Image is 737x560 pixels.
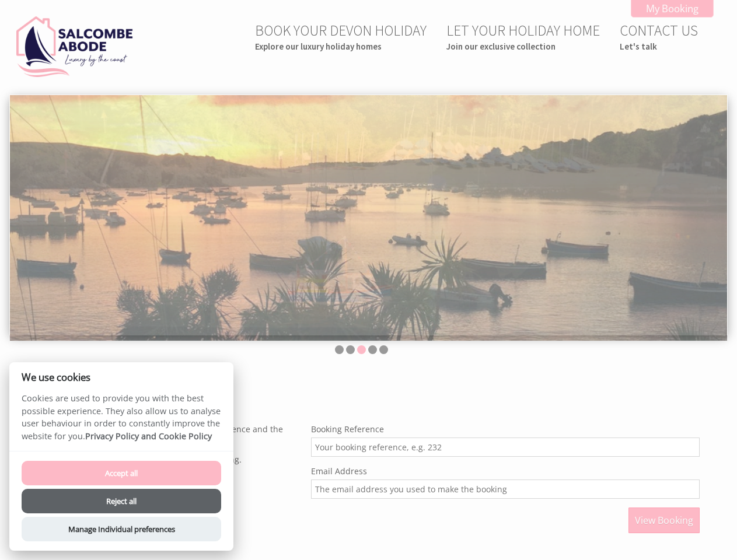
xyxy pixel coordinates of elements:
[311,437,700,457] input: Your booking reference, e.g. 232
[620,21,698,52] a: CONTACT USLet's talk
[22,461,221,485] button: Accept all
[446,41,600,52] small: Join our exclusive collection
[628,508,700,533] button: View Booking
[23,390,700,412] h1: View Booking
[635,514,693,527] span: View Booking
[22,517,221,541] button: Manage Individual preferences
[446,21,600,52] a: LET YOUR HOLIDAY HOMEJoin our exclusive collection
[9,372,233,383] h2: We use cookies
[22,489,221,513] button: Reject all
[255,21,427,52] a: BOOK YOUR DEVON HOLIDAYExplore our luxury holiday homes
[311,466,700,477] label: Email Address
[9,392,233,451] p: Cookies are used to provide you with the best possible experience. They also allow us to analyse ...
[255,41,427,52] small: Explore our luxury holiday homes
[85,430,212,442] a: Privacy Policy and Cookie Policy
[311,423,700,435] label: Booking Reference
[16,16,133,77] img: Salcombe Abode
[311,480,700,499] input: The email address you used to make the booking
[620,41,698,52] small: Let's talk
